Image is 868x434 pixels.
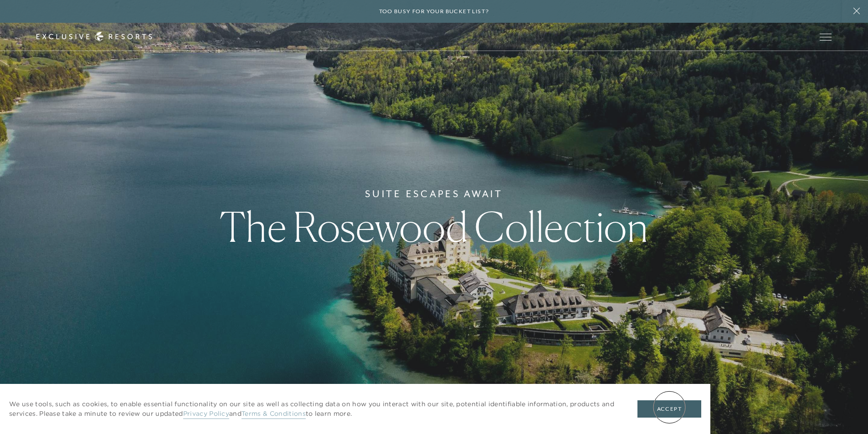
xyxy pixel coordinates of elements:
[241,409,306,419] a: Terms & Conditions
[379,7,489,16] h6: Too busy for your bucket list?
[183,409,229,419] a: Privacy Policy
[820,34,832,40] button: Open navigation
[220,206,648,247] h1: The Rosewood Collection
[9,399,619,419] p: We use tools, such as cookies, to enable essential functionality on our site as well as collectin...
[637,400,701,418] button: Accept
[365,187,503,201] h6: Suite Escapes Await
